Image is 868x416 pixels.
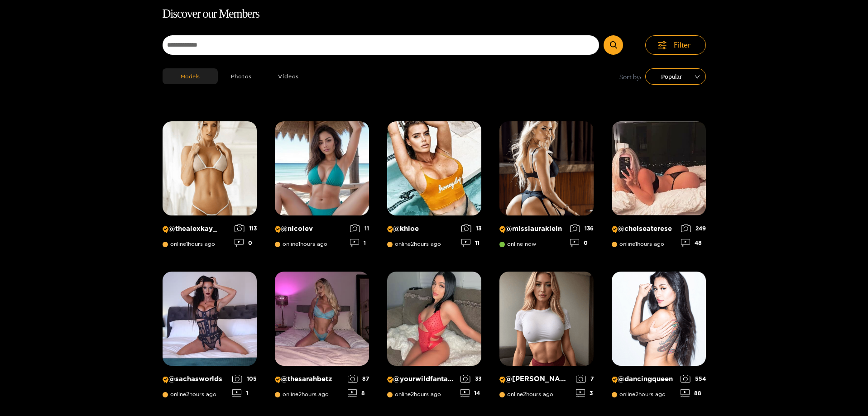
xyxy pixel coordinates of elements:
p: @ yourwildfantasyy69 [387,375,456,383]
div: 113 [235,225,257,232]
div: 8 [348,389,369,397]
p: @ nicolev [275,225,345,233]
span: online 1 hours ago [275,241,327,247]
img: Creator Profile Image: thesarahbetz [275,272,369,366]
p: @ [PERSON_NAME] [499,375,571,383]
span: Sort by: [619,72,642,82]
img: Creator Profile Image: thealexkay_ [163,121,257,215]
div: 249 [681,225,706,232]
div: 0 [235,239,257,247]
img: Creator Profile Image: chelseaterese [612,121,706,215]
p: @ misslauraklein [499,225,566,233]
div: 554 [681,375,706,383]
div: 1 [350,239,369,247]
div: 1 [232,389,257,397]
div: 136 [570,225,594,232]
div: 11 [350,225,369,232]
a: Creator Profile Image: thealexkay_@thealexkay_online1hours ago1130 [163,121,257,253]
span: online 2 hours ago [499,391,553,397]
a: Creator Profile Image: sachasworlds@sachasworldsonline2hours ago1051 [163,272,257,404]
div: 87 [348,375,369,383]
span: online now [499,241,536,247]
div: 14 [460,389,481,397]
span: Popular [652,70,699,83]
a: Creator Profile Image: misslauraklein@misslaurakleinonline now1360 [499,121,594,253]
a: Creator Profile Image: michelle@[PERSON_NAME]online2hours ago73 [499,272,594,404]
span: online 2 hours ago [387,391,441,397]
a: Creator Profile Image: yourwildfantasyy69@yourwildfantasyy69online2hours ago3314 [387,272,481,404]
button: Filter [645,35,706,55]
span: online 2 hours ago [275,391,329,397]
button: Photos [218,68,265,84]
span: Filter [674,40,691,50]
a: Creator Profile Image: chelseaterese@chelseatereseonline1hours ago24948 [612,121,706,253]
img: Creator Profile Image: nicolev [275,121,369,215]
p: @ thesarahbetz [275,375,343,383]
img: Creator Profile Image: sachasworlds [163,272,257,366]
span: online 2 hours ago [163,391,216,397]
p: @ chelseaterese [612,225,676,233]
p: @ sachasworlds [163,375,228,383]
span: online 1 hours ago [612,241,664,247]
h1: Discover our Members [163,5,706,24]
div: 3 [576,389,594,397]
p: @ thealexkay_ [163,225,230,233]
a: Creator Profile Image: nicolev@nicolevonline1hours ago111 [275,121,369,253]
div: 33 [460,375,481,383]
button: Videos [265,68,312,84]
div: 105 [232,375,257,383]
p: @ khloe [387,225,457,233]
button: Submit Search [604,35,623,55]
div: 11 [461,239,481,247]
span: online 2 hours ago [387,241,441,247]
p: @ dancingqueen [612,375,676,383]
img: Creator Profile Image: misslauraklein [499,121,594,215]
span: online 1 hours ago [163,241,215,247]
img: Creator Profile Image: michelle [499,272,594,366]
button: Models [163,68,218,84]
div: 0 [570,239,594,247]
a: Creator Profile Image: dancingqueen@dancingqueenonline2hours ago55488 [612,272,706,404]
div: 88 [681,389,706,397]
img: Creator Profile Image: khloe [387,121,481,215]
span: online 2 hours ago [612,391,666,397]
div: 48 [681,239,706,247]
div: 13 [461,225,481,232]
img: Creator Profile Image: dancingqueen [612,272,706,366]
div: sort [645,68,706,85]
a: Creator Profile Image: khloe@khloeonline2hours ago1311 [387,121,481,253]
img: Creator Profile Image: yourwildfantasyy69 [387,272,481,366]
div: 7 [576,375,594,383]
a: Creator Profile Image: thesarahbetz@thesarahbetzonline2hours ago878 [275,272,369,404]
